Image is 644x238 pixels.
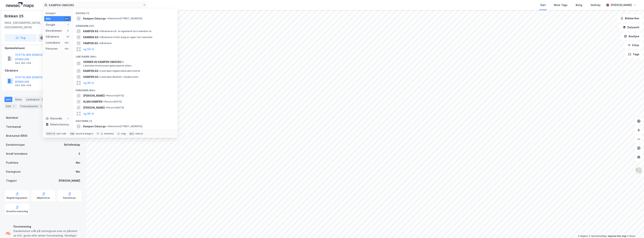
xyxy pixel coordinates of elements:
div: 1 [66,23,69,26]
div: Nei [76,160,80,165]
div: Bofelleskap [64,143,80,147]
div: Tomteareal [6,125,21,129]
span: Gårdeiere • Utvikl./salg av egen fast eiendom [99,36,152,39]
div: Info [4,97,12,102]
div: Grunnforurensning [6,210,28,213]
span: Person • [DATE] [105,94,124,97]
div: 99+ [64,41,69,44]
span: Leietaker • Interesseorganisasjoner ellers [83,64,132,67]
div: Google (1) [73,9,177,16]
span: • [99,30,100,33]
div: Brinken 35 [4,13,24,19]
span: • [107,17,108,20]
span: Leietaker • Butikkh. tobakksvarer [99,75,139,78]
div: Historikk [46,116,62,121]
div: 1 [39,104,43,108]
span: KAMBEN AS [83,35,98,40]
button: Tag [4,34,37,42]
div: Forurensning [13,224,80,229]
div: Kart [540,3,546,7]
span: [PERSON_NAME] [83,93,105,98]
img: logo.a4113a55bc3d86da70a041830d287a7e.svg [6,2,34,8]
span: • [103,100,104,103]
input: Søk på adresse, matrikkel, gårdeiere, leietakere eller personer [47,2,143,8]
div: Kategori [46,12,71,15]
div: Bolig [576,3,582,7]
span: Gårdeiere [99,42,112,45]
span: VENNER AV KAMPEN OMSORG + [83,60,173,64]
div: Festegrunn [6,169,21,174]
div: Leietakere (99+) [73,52,177,59]
button: Datasett [620,24,643,31]
span: KAMPEN AS [83,29,98,34]
div: Alle [46,16,51,21]
button: Bokmerker [617,15,643,22]
div: ESG [4,104,17,109]
div: Verktøy [590,3,601,7]
div: Miljøstatus [37,196,50,199]
div: Eiendommer [46,28,62,33]
div: esc [129,132,135,136]
div: Gårdeiere [46,34,59,39]
div: Google [46,22,55,27]
div: Leietakere [25,97,45,102]
div: markere [104,132,114,135]
span: • [107,125,108,128]
div: Eiere [14,97,23,102]
span: Kampen Omsorg+ [83,16,106,21]
div: Leietakere [46,40,60,45]
div: Reguleringsplaner [7,196,28,199]
div: Transaksjoner [19,104,44,109]
span: Kampen Omsorg+ [83,124,106,129]
div: Mine Tags [554,3,567,7]
span: • [105,106,107,109]
span: • [99,69,100,72]
div: 1 [66,117,69,120]
div: Nei [76,169,80,174]
span: • [99,75,100,78]
div: velg [121,132,126,135]
div: Bruksareal (BRA) [6,134,28,138]
div: Personer [46,46,58,51]
span: HAMPEN AS [83,75,98,79]
span: Person • [DATE] [103,100,122,103]
button: Analyse [621,33,643,40]
span: • [105,94,107,97]
span: • [99,36,100,39]
div: avbryt [135,132,143,135]
div: Historikk (1) [73,117,177,123]
div: Punktleie [6,160,18,165]
div: Ctrl + k [46,132,56,136]
div: neste kategori [76,132,93,135]
div: Matrikkel [6,116,18,120]
div: 944 384 448 [15,84,31,87]
div: Antall leietakere [6,151,28,156]
button: og 64 til [83,47,94,51]
div: Gårdeiere [5,68,81,73]
div: 0654, [GEOGRAPHIC_DATA], [GEOGRAPHIC_DATA] [4,21,53,30]
span: RAMPEN AS [83,69,98,73]
div: [PERSON_NAME] [611,3,632,7]
span: Person • [DATE] [105,106,124,109]
div: Hjemmelshaver [5,46,81,50]
div: 2 [78,151,80,156]
div: Gårdeiere (67) [73,22,177,28]
div: 99+ [64,17,69,20]
span: Gårdeiere • Utl. av egen/leid fast eiendom el. [99,30,152,33]
button: Tags [625,51,643,58]
div: 1 [12,104,16,108]
div: Eiendomstype [6,143,25,147]
div: Kontrollprogram for chat [625,220,644,238]
span: [PERSON_NAME] [83,105,105,110]
a: Improve this map [608,235,626,237]
button: Filter [625,42,643,49]
span: Leietaker • Opplevelsesaktiviteter [99,69,140,72]
div: 67 [66,35,69,38]
div: [PERSON_NAME] [59,178,80,183]
img: Z [635,167,642,174]
span: • [99,42,100,45]
span: Eiendom • [STREET_ADDRESS] [107,125,142,128]
a: OpenStreetMap [589,235,607,237]
div: Tinglyst [6,178,17,183]
a: Mapbox [578,235,588,237]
